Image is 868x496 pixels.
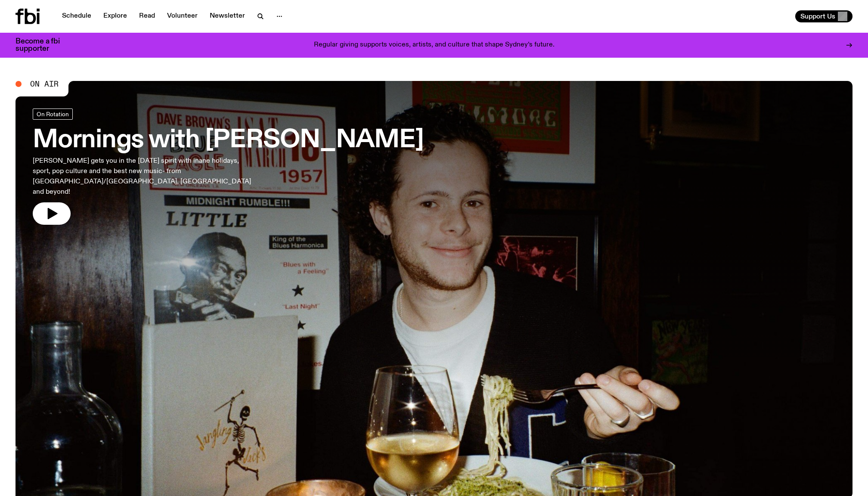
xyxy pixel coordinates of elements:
button: Support Us [795,10,852,22]
span: On Air [30,80,59,88]
a: Mornings with [PERSON_NAME][PERSON_NAME] gets you in the [DATE] spirit with inane holidays, sport... [33,108,424,225]
h3: Mornings with [PERSON_NAME] [33,128,424,152]
span: On Rotation [37,111,69,117]
span: Support Us [800,12,835,20]
a: Schedule [57,10,96,22]
h3: Become a fbi supporter [15,38,71,53]
a: On Rotation [33,108,73,120]
a: Volunteer [162,10,203,22]
a: Explore [98,10,132,22]
p: Regular giving supports voices, artists, and culture that shape Sydney’s future. [314,41,555,49]
a: Newsletter [205,10,250,22]
p: [PERSON_NAME] gets you in the [DATE] spirit with inane holidays, sport, pop culture and the best ... [33,156,253,197]
a: Read [134,10,160,22]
